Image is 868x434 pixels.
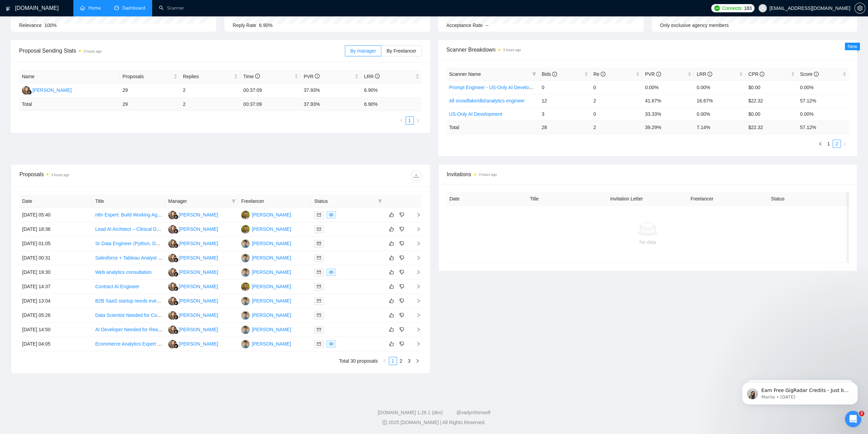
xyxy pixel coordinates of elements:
div: [PERSON_NAME] [179,326,218,333]
span: filter [377,196,383,206]
span: mail [317,227,321,231]
a: NK[PERSON_NAME] [168,255,218,260]
time: 3 hours ago [503,48,521,52]
a: RT[PERSON_NAME] [241,240,291,246]
a: RT[PERSON_NAME] [241,298,291,303]
button: like [387,282,396,291]
a: 2 [397,357,405,365]
span: like [389,241,394,246]
th: Invitation Letter [607,192,688,206]
a: Web analytics consultation [95,269,152,275]
span: user [760,6,765,11]
a: US-Only AI Development [449,111,502,117]
span: mail [317,342,321,346]
td: Lead AI Architect – Clinical Decision Support (Healthcare AI) [92,222,165,237]
span: Status [314,197,375,205]
a: 1 [389,357,397,365]
td: 16.67% [694,94,746,107]
img: NK [168,340,177,348]
span: mail [317,327,321,332]
a: NK[PERSON_NAME] [168,212,218,217]
a: 1 [406,117,413,124]
td: 12 [539,94,591,107]
img: NK [168,282,177,291]
li: 1 [824,140,833,148]
span: right [415,359,420,363]
span: 2 [859,411,864,416]
th: Status [768,192,849,206]
td: 0 [539,81,591,94]
span: dislike [399,269,404,275]
li: 2 [397,357,405,365]
li: 2 [833,140,841,148]
span: filter [531,69,538,79]
span: Acceptance Rate [446,23,483,28]
span: dislike [399,341,404,347]
td: 2 [591,94,643,107]
td: 00:37:09 [240,83,301,98]
td: $0.00 [746,81,797,94]
td: 0.00% [797,107,849,121]
th: Freelancer [688,192,768,206]
span: info-circle [315,74,320,79]
span: dislike [399,298,404,304]
img: NK [22,86,30,95]
button: dislike [398,311,406,319]
span: dislike [399,255,404,261]
span: right [411,227,421,232]
img: U [241,282,250,291]
div: [PERSON_NAME] [252,254,291,262]
span: like [389,298,394,304]
div: [PERSON_NAME] [179,240,218,247]
li: Previous Page [816,140,824,148]
button: right [841,140,849,148]
th: Date [447,192,527,206]
span: dashboard [114,5,119,10]
a: Lead AI Architect – Clinical Decision Support (Healthcare AI) [95,226,223,232]
a: NK[PERSON_NAME] [22,87,72,93]
span: dislike [399,284,404,289]
div: Proposals [19,170,220,181]
img: gigradar-bm.png [174,272,178,277]
span: Only exclusive agency members [660,23,729,28]
img: gigradar-bm.png [174,329,178,334]
span: like [389,341,394,347]
img: upwork-logo.png [714,5,720,11]
th: Title [527,192,607,206]
td: 2 [180,83,240,98]
span: Time [243,74,260,79]
span: dislike [399,212,404,218]
li: Next Page [841,140,849,148]
td: [DATE] 01:05 [19,237,92,251]
button: like [387,340,396,348]
td: [DATE] 05:40 [19,208,92,222]
td: 37.93% [301,83,361,98]
li: 1 [389,357,397,365]
td: [DATE] 18:36 [19,222,92,237]
span: Manager [168,197,229,205]
span: info-circle [375,74,380,79]
button: dislike [398,297,406,305]
td: 0 [591,107,643,121]
a: U[PERSON_NAME] [241,283,291,289]
td: [DATE] 00:31 [19,251,92,265]
td: 0.00% [642,81,694,94]
span: info-circle [601,72,605,76]
button: right [413,357,422,365]
img: RT [241,311,250,320]
span: dislike [399,327,404,332]
img: U [241,225,250,234]
span: Proposal Sending Stats [19,46,345,55]
a: RT[PERSON_NAME] [241,312,291,318]
a: U[PERSON_NAME] [241,212,291,217]
span: Replies [183,73,233,80]
span: Dashboard [122,5,145,11]
a: Prompt Engineer - US-Only AI Development [449,85,542,90]
time: 3 hours ago [479,173,497,177]
span: By Freelancer [386,48,416,54]
button: like [387,225,396,233]
a: All snowflake/dbt/analytics engineer [449,98,525,103]
img: U [241,211,250,219]
td: 7.14 % [694,121,746,134]
div: [PERSON_NAME] [252,311,291,319]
